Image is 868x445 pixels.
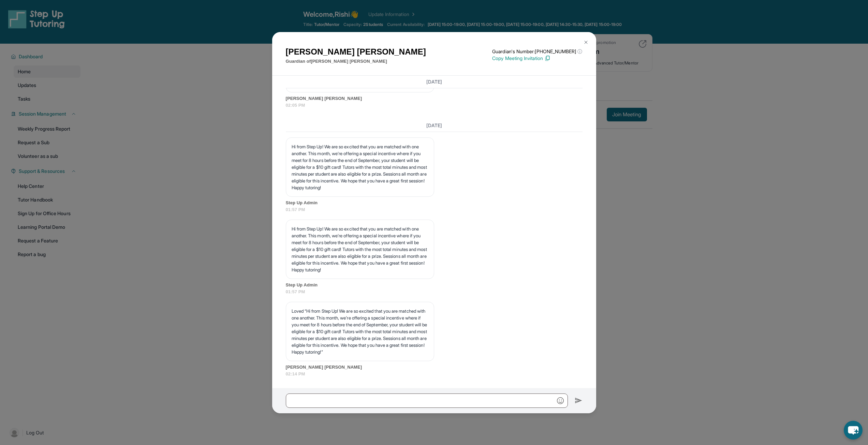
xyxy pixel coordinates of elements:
img: Emoji [557,397,564,404]
button: chat-button [844,421,863,440]
span: Step Up Admin [286,282,583,288]
span: 02:05 PM [286,102,583,109]
img: Send icon [575,397,583,405]
p: Copy Meeting Invitation [492,55,582,62]
h3: [DATE] [286,122,583,129]
p: Hi from Step Up! We are so excited that you are matched with one another. This month, we’re offer... [292,225,428,273]
p: Loved “Hi from Step Up! We are so excited that you are matched with one another. This month, we’r... [292,308,428,355]
p: Guardian of [PERSON_NAME] [PERSON_NAME] [286,58,426,65]
img: Close Icon [583,40,589,45]
h1: [PERSON_NAME] [PERSON_NAME] [286,46,426,58]
span: Step Up Admin [286,199,583,206]
p: Guardian's Number: [PHONE_NUMBER] [492,48,582,55]
img: Copy Icon [544,55,550,61]
span: [PERSON_NAME] [PERSON_NAME] [286,95,583,102]
span: 02:14 PM [286,371,583,377]
h3: [DATE] [286,78,583,85]
span: ⓘ [577,48,582,55]
p: Hi from Step Up! We are so excited that you are matched with one another. This month, we’re offer... [292,143,428,191]
span: 01:57 PM [286,206,583,213]
span: [PERSON_NAME] [PERSON_NAME] [286,364,583,371]
span: 01:57 PM [286,288,583,295]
